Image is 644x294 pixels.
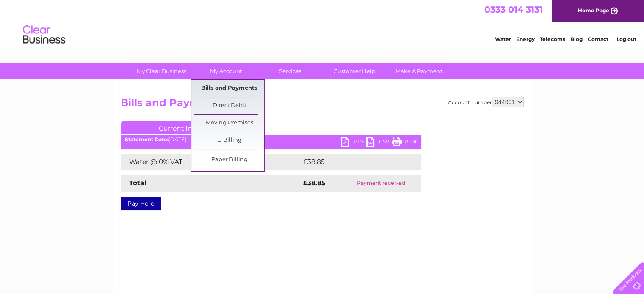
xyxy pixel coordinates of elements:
[121,121,248,134] a: Current Invoice
[127,63,196,79] a: My Clear Business
[194,151,264,168] a: Paper Billing
[194,80,264,97] a: Bills and Payments
[516,36,535,42] a: Energy
[121,154,301,170] td: Water @ 0% VAT
[22,22,66,48] img: logo.png
[366,137,392,149] a: CSV
[301,154,404,170] td: £38.85
[303,179,325,187] strong: £38.85
[121,197,161,210] a: Pay Here
[122,5,522,41] div: Clear Business is a trading name of Verastar Limited (registered in [GEOGRAPHIC_DATA] No. 3667643...
[121,97,524,113] h2: Bills and Payments
[484,4,543,15] a: 0333 014 3131
[616,36,636,42] a: Log out
[392,137,417,149] a: Print
[121,137,421,143] div: [DATE]
[191,63,261,79] a: My Account
[125,136,169,143] b: Statement Date:
[540,36,565,42] a: Telecoms
[320,63,390,79] a: Customer Help
[255,63,325,79] a: Services
[194,115,264,132] a: Moving Premises
[495,36,511,42] a: Water
[194,132,264,149] a: E-Billing
[570,36,583,42] a: Blog
[341,175,421,192] td: Payment received
[588,36,608,42] a: Contact
[448,97,524,107] div: Account number
[129,179,146,187] strong: Total
[194,97,264,114] a: Direct Debit
[384,63,454,79] a: Make A Payment
[341,137,366,149] a: PDF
